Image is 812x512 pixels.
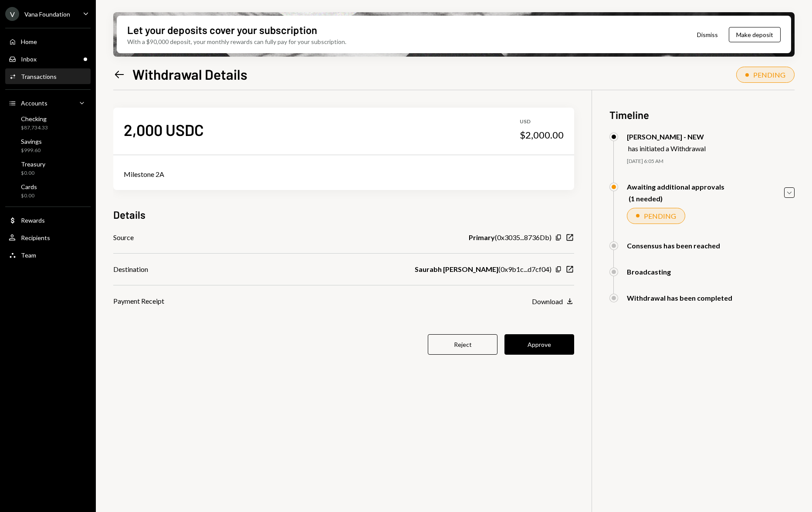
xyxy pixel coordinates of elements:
[532,297,563,305] div: Download
[753,71,785,79] div: PENDING
[113,232,134,243] div: Source
[21,170,45,177] div: $0.00
[21,55,37,63] div: Inbox
[5,68,91,84] a: Transactions
[21,234,50,241] div: Recipients
[609,108,795,122] h3: Timeline
[628,144,706,153] div: has initiated a Withdrawal
[132,65,247,83] h1: Withdrawal Details
[686,24,729,45] button: Dismiss
[627,294,732,302] div: Withdrawal has been completed
[520,118,564,125] div: USD
[113,207,145,222] h3: Details
[21,147,42,154] div: $999.60
[428,334,497,355] button: Reject
[127,37,346,46] div: With a $90,000 deposit, your monthly rewards can fully pay for your subscription.
[729,27,781,42] button: Make deposit
[5,247,91,263] a: Team
[469,232,495,243] b: Primary
[627,132,706,141] div: [PERSON_NAME] - NEW
[21,138,42,145] div: Savings
[644,212,676,220] div: PENDING
[124,120,204,139] div: 2,000 USDC
[21,217,45,224] div: Rewards
[629,194,724,203] div: (1 needed)
[5,158,91,179] a: Treasury$0.00
[627,268,671,276] div: Broadcasting
[520,129,564,141] div: $2,000.00
[5,212,91,228] a: Rewards
[21,124,48,132] div: $87,734.33
[5,95,91,111] a: Accounts
[21,115,48,122] div: Checking
[469,232,551,243] div: ( 0x3035...8736Db )
[24,10,70,18] div: Vana Foundation
[532,297,574,306] button: Download
[5,51,91,67] a: Inbox
[21,38,37,45] div: Home
[21,73,57,80] div: Transactions
[5,112,91,133] a: Checking$87,734.33
[21,160,45,168] div: Treasury
[113,296,164,306] div: Payment Receipt
[5,135,91,156] a: Savings$999.60
[5,230,91,245] a: Recipients
[627,183,724,191] div: Awaiting additional approvals
[415,264,551,275] div: ( 0x9b1c...d7cf04 )
[627,158,795,165] div: [DATE] 6:05 AM
[113,264,148,275] div: Destination
[21,183,37,190] div: Cards
[5,7,19,21] div: V
[21,192,37,200] div: $0.00
[124,169,564,180] div: Milestone 2A
[127,23,317,37] div: Let your deposits cover your subscription
[415,264,498,275] b: Saurabh [PERSON_NAME]
[21,251,36,259] div: Team
[5,180,91,201] a: Cards$0.00
[21,99,47,107] div: Accounts
[627,241,720,250] div: Consensus has been reached
[5,34,91,49] a: Home
[504,334,574,355] button: Approve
